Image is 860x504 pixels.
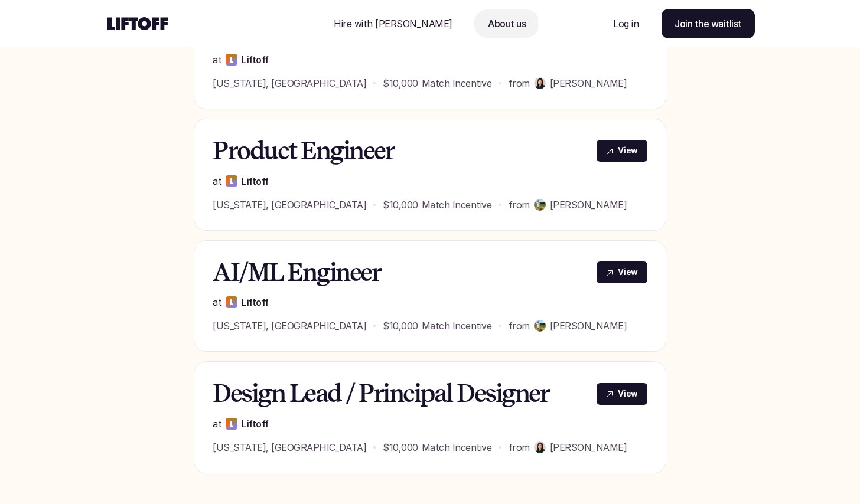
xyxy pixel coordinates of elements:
[383,440,418,454] p: $10,000
[334,17,452,31] p: Hire with [PERSON_NAME]
[213,138,582,165] h3: Product Engineer
[550,319,627,333] p: [PERSON_NAME]
[618,266,638,279] p: View
[675,17,742,31] p: Join the waitlist
[597,140,647,162] a: View
[613,17,639,31] p: Log in
[550,198,627,212] p: [PERSON_NAME]
[509,198,530,212] p: from
[422,76,492,90] p: Match Incentive
[662,9,755,38] a: Join the waitlist
[213,440,366,454] p: [US_STATE], [GEOGRAPHIC_DATA]
[422,198,492,212] p: Match Incentive
[242,53,269,67] p: Liftoff
[550,76,627,90] p: [PERSON_NAME]
[213,295,221,309] p: at
[474,9,540,38] a: Nav Link
[213,319,366,333] p: [US_STATE], [GEOGRAPHIC_DATA]
[618,388,638,400] p: View
[488,17,526,31] p: About us
[242,295,269,309] p: Liftoff
[422,440,492,454] p: Match Incentive
[242,174,269,188] p: Liftoff
[320,9,467,38] a: Nav Link
[422,319,492,333] p: Match Incentive
[242,417,269,431] p: Liftoff
[599,9,653,38] a: Nav Link
[213,198,366,212] p: [US_STATE], [GEOGRAPHIC_DATA]
[213,259,582,286] h3: AI/ML Engineer
[213,417,221,431] p: at
[509,440,530,454] p: from
[383,319,418,333] p: $10,000
[509,319,530,333] p: from
[213,76,366,90] p: [US_STATE], [GEOGRAPHIC_DATA]
[383,198,418,212] p: $10,000
[213,53,221,67] p: at
[618,145,638,157] p: View
[213,174,221,188] p: at
[509,76,530,90] p: from
[213,380,582,407] h3: Design Lead / Principal Designer
[597,261,647,283] a: View
[550,440,627,454] p: [PERSON_NAME]
[597,383,647,405] a: View
[383,76,418,90] p: $10,000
